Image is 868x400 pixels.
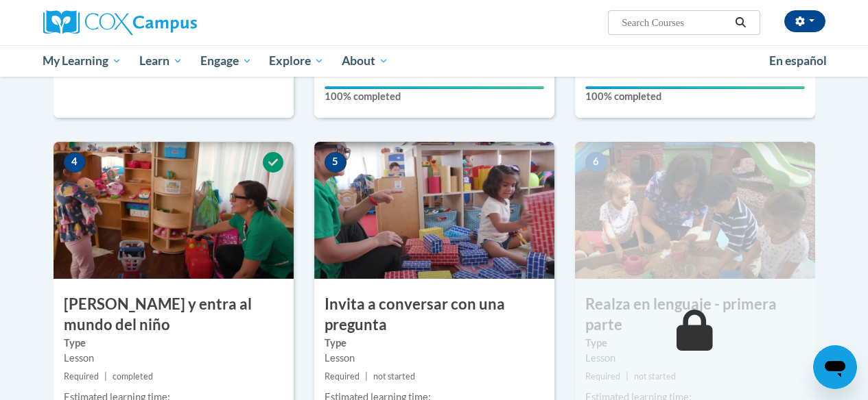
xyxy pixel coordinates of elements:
[113,371,153,382] span: completed
[43,10,197,35] img: Cox Campus
[634,371,676,382] span: not started
[325,351,544,366] div: Lesson
[325,89,544,104] label: 100% completed
[43,10,290,35] a: Cox Campus
[54,294,294,336] h3: [PERSON_NAME] y entra al mundo del niño
[325,86,544,89] div: Your progress
[104,371,107,382] span: |
[64,336,283,351] label: Type
[64,152,86,173] span: 4
[34,45,131,77] a: My Learning
[373,371,415,382] span: not started
[200,53,252,69] span: Engage
[585,371,620,382] span: Required
[314,294,554,336] h3: Invita a conversar con una pregunta
[575,294,815,336] h3: Realza en lenguaje - primera parte
[585,152,607,173] span: 6
[33,45,836,77] div: Main menu
[585,86,805,89] div: Your progress
[325,371,360,382] span: Required
[760,47,836,75] a: En español
[626,371,629,382] span: |
[620,14,730,31] input: Search Courses
[191,45,261,77] a: Engage
[64,351,283,366] div: Lesson
[130,45,191,77] a: Learn
[342,53,388,69] span: About
[585,336,805,351] label: Type
[54,142,294,279] img: Course Image
[365,371,368,382] span: |
[730,14,751,31] button: Search
[575,142,815,279] img: Course Image
[333,45,397,77] a: About
[269,53,324,69] span: Explore
[325,152,347,173] span: 5
[325,336,544,351] label: Type
[139,53,183,69] span: Learn
[585,89,805,104] label: 100% completed
[769,53,827,68] span: En español
[260,45,333,77] a: Explore
[585,351,805,366] div: Lesson
[43,53,121,69] span: My Learning
[314,142,554,279] img: Course Image
[784,10,825,32] button: Account Settings
[813,345,857,389] iframe: Botón para iniciar la ventana de mensajería
[64,371,99,382] span: Required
